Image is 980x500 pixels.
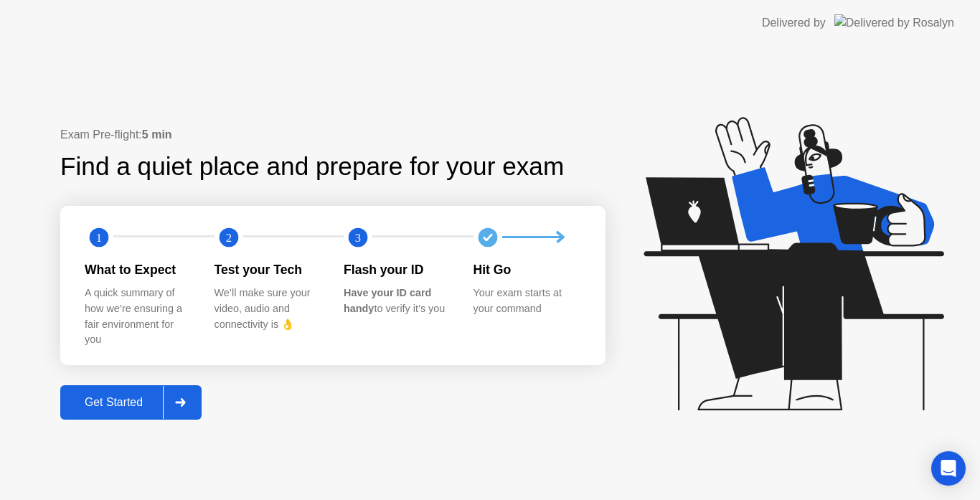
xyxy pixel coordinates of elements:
div: A quick summary of how we’re ensuring a fair environment for you [85,286,192,347]
b: 5 min [142,128,172,141]
div: to verify it’s you [344,286,451,316]
div: Find a quiet place and prepare for your exam [60,148,566,186]
b: Have your ID card handy [344,287,431,314]
div: Get Started [65,396,163,409]
text: 3 [355,231,361,245]
div: We’ll make sure your video, audio and connectivity is 👌 [215,286,321,332]
div: Exam Pre-flight: [60,126,606,143]
div: Flash your ID [344,260,451,279]
text: 1 [96,231,102,245]
div: Hit Go [473,260,580,279]
img: Delivered by Rosalyn [834,14,954,31]
button: Get Started [60,385,202,420]
div: What to Expect [85,260,192,279]
div: Delivered by [762,14,826,32]
text: 2 [225,231,231,245]
div: Open Intercom Messenger [931,451,966,486]
div: Test your Tech [215,260,321,279]
div: Your exam starts at your command [473,286,580,316]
